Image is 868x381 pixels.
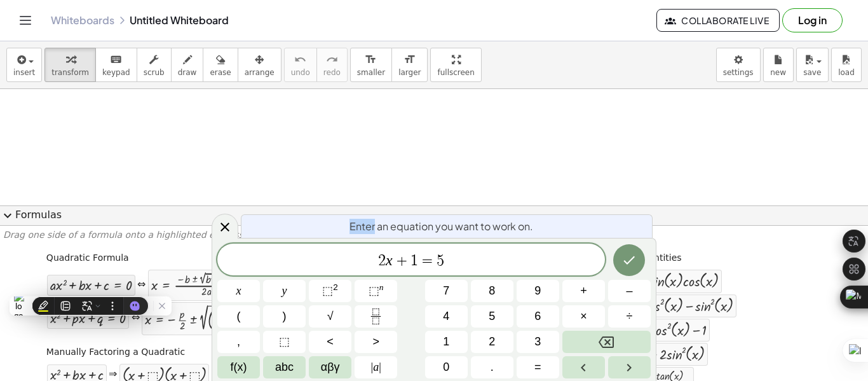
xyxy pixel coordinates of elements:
[371,361,374,373] span: |
[425,305,468,328] button: 4
[217,356,260,378] button: Functions
[355,305,397,328] button: Fraction
[443,308,449,325] span: 4
[137,278,146,293] div: ⇔
[716,48,761,82] button: settings
[562,305,605,328] button: Times
[349,219,533,234] span: Enter an equation you want to work on.
[263,305,306,328] button: )
[95,48,137,82] button: keyboardkeypad
[580,308,587,325] span: ×
[365,52,377,67] i: format_size
[217,280,260,302] button: x
[613,244,645,276] button: Done
[489,282,495,300] span: 8
[355,356,397,378] button: Absolute value
[803,68,821,77] span: save
[489,333,495,350] span: 2
[327,308,334,325] span: √
[418,253,437,268] span: =
[410,253,418,268] span: 1
[323,68,341,77] span: redo
[796,48,829,82] button: save
[471,356,513,378] button: .
[309,356,351,378] button: Greek alphabet
[763,48,794,82] button: new
[471,280,513,302] button: 8
[327,333,334,350] span: <
[203,48,238,82] button: erase
[309,280,351,302] button: Squared
[291,68,310,77] span: undo
[15,10,36,31] button: Toggle navigation
[378,253,386,268] span: 2
[562,280,605,302] button: Plus
[398,68,421,77] span: larger
[782,8,843,32] button: Log in
[443,359,449,376] span: 0
[723,68,754,77] span: settings
[171,48,204,82] button: draw
[236,282,241,300] span: x
[379,361,381,373] span: |
[489,308,495,325] span: 5
[237,308,241,325] span: (
[371,359,381,376] span: a
[282,282,287,300] span: y
[425,280,468,302] button: 7
[263,331,306,353] button: Placeholder
[350,48,392,82] button: format_sizesmaller
[6,48,42,82] button: insert
[443,282,449,300] span: 7
[517,331,559,353] button: 3
[144,68,165,77] span: scrub
[471,305,513,328] button: 5
[667,15,769,26] span: Collaborate Live
[608,305,651,328] button: Divide
[372,333,379,350] span: >
[355,280,397,302] button: Superscript
[430,48,481,82] button: fullscreen
[379,282,384,292] sup: n
[238,48,281,82] button: arrange
[316,48,348,82] button: redoredo
[132,311,140,326] div: ⇔
[231,359,247,376] span: f(x)
[3,229,865,242] p: Drag one side of a formula onto a highlighted expression on the canvas to apply it.
[309,305,351,328] button: Square root
[562,356,605,378] button: Left arrow
[369,284,379,297] span: ⬚
[237,333,240,350] span: ,
[534,282,541,300] span: 9
[283,308,287,325] span: )
[217,331,260,353] button: ,
[534,308,541,325] span: 6
[284,48,317,82] button: undoundo
[471,331,513,353] button: 2
[437,68,474,77] span: fullscreen
[51,14,114,27] a: Whiteboards
[437,253,444,268] span: 5
[770,68,786,77] span: new
[491,359,494,376] span: .
[294,52,306,67] i: undo
[309,331,351,353] button: Less than
[534,333,541,350] span: 3
[333,282,338,292] sup: 2
[391,48,428,82] button: format_sizelarger
[110,52,122,67] i: keyboard
[44,48,96,82] button: transform
[608,356,651,378] button: Right arrow
[838,68,855,77] span: load
[355,331,397,353] button: Greater than
[425,356,468,378] button: 0
[263,280,306,302] button: y
[403,52,416,67] i: format_size
[46,346,185,359] label: Manually Factoring a Quadratic
[517,280,559,302] button: 9
[217,305,260,328] button: (
[326,52,338,67] i: redo
[178,68,197,77] span: draw
[102,68,130,77] span: keypad
[275,359,294,376] span: abc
